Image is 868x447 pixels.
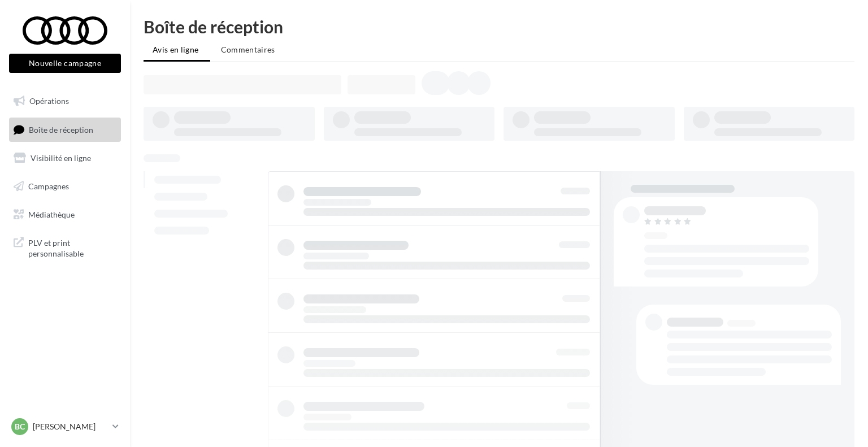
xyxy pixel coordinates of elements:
span: Campagnes [28,181,69,191]
p: [PERSON_NAME] [33,421,108,432]
a: Médiathèque [7,203,123,227]
a: Campagnes [7,175,123,198]
div: Boîte de réception [144,18,854,35]
span: BC [15,421,25,432]
span: Opérations [29,96,69,106]
a: Opérations [7,89,123,113]
a: BC [PERSON_NAME] [9,416,121,437]
span: Visibilité en ligne [31,153,91,163]
span: PLV et print personnalisable [28,235,116,259]
a: PLV et print personnalisable [7,231,123,264]
a: Visibilité en ligne [7,146,123,170]
button: Nouvelle campagne [9,54,121,73]
span: Boîte de réception [29,124,93,134]
span: Médiathèque [28,209,75,219]
span: Commentaires [221,45,275,54]
a: Boîte de réception [7,118,123,142]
